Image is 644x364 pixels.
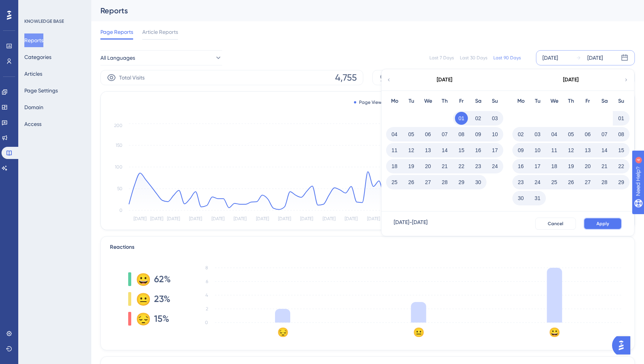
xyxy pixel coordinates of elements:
[488,128,501,141] button: 10
[488,160,501,173] button: 24
[535,218,576,230] button: Cancel
[136,273,148,285] div: 😀
[100,50,222,65] button: All Languages
[549,327,560,338] text: 😀
[615,160,628,173] button: 22
[531,160,544,173] button: 17
[487,97,503,106] div: Su
[472,160,485,173] button: 23
[455,112,468,125] button: 01
[470,97,487,106] div: Sa
[100,53,135,62] span: All Languages
[493,55,521,61] div: Last 90 Days
[354,99,382,105] div: Page View
[100,27,133,37] span: Page Reports
[598,160,611,173] button: 21
[205,292,208,298] tspan: 4
[300,216,313,221] tspan: [DATE]
[24,67,42,81] button: Articles
[119,73,145,82] span: Total Visits
[18,2,48,11] span: Need Help?
[421,144,434,157] button: 13
[394,218,428,230] div: [DATE] - [DATE]
[472,112,485,125] button: 02
[100,5,616,16] div: Reports
[514,192,527,205] button: 30
[115,164,122,170] tspan: 100
[367,216,380,221] tspan: [DATE]
[323,216,336,221] tspan: [DATE]
[119,208,122,213] tspan: 0
[421,160,434,173] button: 20
[472,176,485,189] button: 30
[531,128,544,141] button: 03
[436,97,453,106] div: Th
[587,53,603,62] div: [DATE]
[154,313,169,325] span: 15%
[596,221,609,227] span: Apply
[154,293,170,305] span: 23%
[211,216,224,221] tspan: [DATE]
[335,72,357,84] span: 4,755
[563,75,579,84] div: [DATE]
[531,176,544,189] button: 24
[455,176,468,189] button: 29
[388,144,401,157] button: 11
[542,53,558,62] div: [DATE]
[345,216,358,221] tspan: [DATE]
[154,273,171,285] span: 62%
[405,128,418,141] button: 05
[615,128,628,141] button: 08
[581,144,594,157] button: 13
[564,160,577,173] button: 19
[24,84,58,97] button: Page Settings
[167,216,180,221] tspan: [DATE]
[548,221,563,227] span: Cancel
[206,279,208,284] tspan: 6
[136,293,148,305] div: 😐
[455,160,468,173] button: 22
[615,112,628,125] button: 01
[596,97,613,106] div: Sa
[598,176,611,189] button: 28
[142,27,178,37] span: Article Reports
[548,176,561,189] button: 25
[421,176,434,189] button: 27
[405,144,418,157] button: 12
[114,123,122,128] tspan: 200
[413,327,425,338] text: 😐
[512,97,529,106] div: Mo
[386,97,403,106] div: Mo
[615,176,628,189] button: 29
[472,128,485,141] button: 09
[581,128,594,141] button: 06
[514,144,527,157] button: 09
[579,97,596,106] div: Fr
[438,128,451,141] button: 07
[598,144,611,157] button: 14
[460,55,487,61] div: Last 30 Days
[150,216,163,221] tspan: [DATE]
[24,117,41,131] button: Access
[388,160,401,173] button: 18
[613,97,630,106] div: Su
[548,128,561,141] button: 04
[581,160,594,173] button: 20
[584,218,622,230] button: Apply
[514,128,527,141] button: 02
[615,144,628,157] button: 15
[134,216,146,221] tspan: [DATE]
[277,327,289,338] text: 😔
[24,100,43,114] button: Domain
[403,97,420,106] div: Tu
[488,112,501,125] button: 03
[488,144,501,157] button: 17
[598,128,611,141] button: 07
[531,192,544,205] button: 31
[438,160,451,173] button: 21
[514,160,527,173] button: 16
[531,144,544,157] button: 10
[564,128,577,141] button: 05
[405,160,418,173] button: 19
